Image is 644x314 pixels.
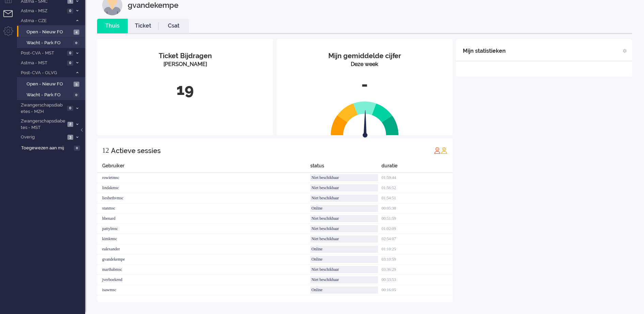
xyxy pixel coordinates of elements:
span: Astma - MSZ [20,8,65,14]
span: 3 [67,135,73,140]
div: Niet beschikbaar [310,276,378,283]
div: 02:54:07 [381,234,453,244]
div: duratie [381,162,453,173]
div: 00:05:38 [381,203,453,214]
a: Thuis [97,22,128,30]
span: 0 [67,106,73,111]
div: lindakmsc [97,183,310,193]
div: Gebruiker [97,162,310,173]
span: Wacht - Park FO [27,92,72,98]
span: Open - Nieuw FO [27,81,72,87]
span: Zwangerschapsdiabetes - MST [20,118,65,131]
div: jverboekend [97,275,310,285]
div: 01:56:52 [381,183,453,193]
div: Niet beschikbaar [310,195,378,202]
span: 5 [74,82,79,87]
li: Csat [158,19,189,33]
span: Open - Nieuw FO [27,29,72,35]
img: profile_red.svg [434,147,441,154]
div: Actieve sessies [111,144,161,158]
span: 0 [67,61,73,66]
li: Ticket [128,19,158,33]
span: Wacht - Park FO [27,40,72,46]
div: Online [310,256,378,263]
span: Toegewezen aan mij [21,145,72,151]
div: 00:51:59 [381,214,453,224]
div: Online [310,205,378,212]
span: 0 [73,40,79,46]
span: 0 [67,51,73,56]
span: Astma - CZE [20,18,73,24]
div: liesbethvmsc [97,193,310,203]
div: stanmsc [97,203,310,214]
div: Online [310,286,378,294]
div: ealexander [97,244,310,254]
a: Open - Nieuw FO 5 [20,80,84,87]
div: Niet beschikbaar [310,215,378,222]
span: Post-CVA - MST [20,50,65,56]
div: Deze week [282,61,447,68]
img: semi_circle.svg [331,101,399,135]
div: 01:02:09 [381,224,453,234]
div: 03:10:59 [381,254,453,265]
span: 4 [74,30,79,35]
a: Toegewezen aan mij 0 [20,144,85,151]
span: 0 [74,146,80,151]
div: rowietmsc [97,173,310,183]
div: 01:54:51 [381,193,453,203]
div: Niet beschikbaar [310,225,378,232]
div: - [282,73,447,96]
div: [PERSON_NAME] [102,61,268,68]
img: profile_orange.svg [441,147,447,154]
a: Csat [158,22,189,30]
span: Zwangerschapsdiabetes - MZH [20,102,65,115]
div: status [310,162,381,173]
a: Ticket [128,22,158,30]
div: 01:10:25 [381,244,453,254]
div: Niet beschikbaar [310,235,378,243]
a: Open - Nieuw FO 4 [20,28,84,35]
div: Online [310,246,378,253]
div: 03:36:29 [381,265,453,275]
li: Tickets menu [3,10,19,26]
div: hbenard [97,214,310,224]
div: 19 [102,79,268,101]
div: kimkmsc [97,234,310,244]
a: Wacht - Park FO 0 [20,91,84,98]
img: arrow.svg [350,110,380,139]
li: Thuis [97,19,128,33]
div: Niet beschikbaar [310,174,378,181]
div: Ticket Bijdragen [102,51,268,61]
span: 2 [67,122,73,127]
div: 01:59:44 [381,173,453,183]
div: Niet beschikbaar [310,184,378,192]
a: Wacht - Park FO 0 [20,39,84,46]
div: 00:16:05 [381,285,453,295]
span: 0 [67,9,73,14]
div: 12 [102,144,109,157]
div: Mijn statistieken [463,44,506,58]
span: 0 [73,93,79,98]
span: Astma - MST [20,60,65,66]
div: Mijn gemiddelde cijfer [282,51,447,61]
span: Post-CVA - OLVG [20,70,73,76]
div: isawmsc [97,285,310,295]
div: marthabmsc [97,265,310,275]
div: gvandekempe [97,254,310,265]
span: Overig [20,134,65,141]
div: Niet beschikbaar [310,266,378,273]
div: pattylmsc [97,224,310,234]
li: Admin menu [3,26,19,42]
div: 00:33:53 [381,275,453,285]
